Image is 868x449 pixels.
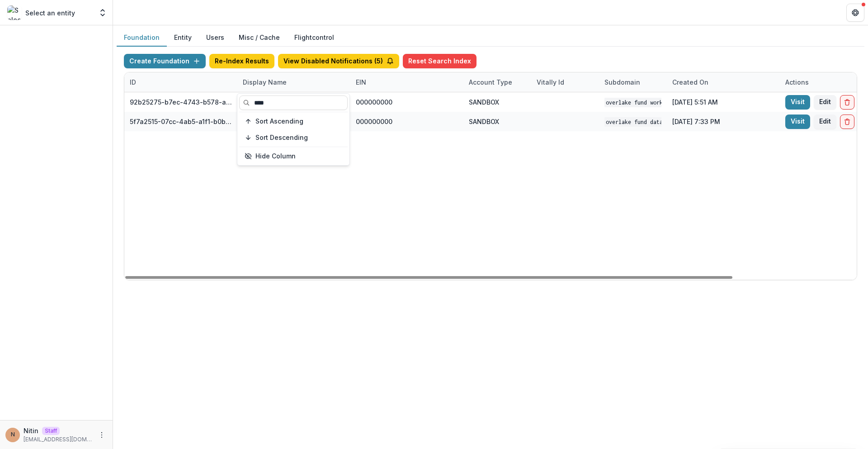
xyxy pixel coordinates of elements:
div: Account Type [463,72,531,92]
button: Get Help [846,4,864,22]
button: Delete Foundation [840,115,854,129]
button: Edit [814,115,836,129]
div: 92b25275-b7ec-4743-b578-ab48cd6d66a4 [130,97,232,107]
p: [EMAIL_ADDRESS][DOMAIN_NAME] [24,435,93,444]
div: Created on [667,72,780,92]
div: Vitally Id [531,72,599,92]
span: Sort Descending [255,134,308,142]
button: Delete Foundation [840,95,854,110]
div: Display Name [237,72,350,92]
div: 5f7a2515-07cc-4ab5-a1f1-b0bc9df569f0 [130,117,232,126]
button: Users [199,29,231,47]
button: More [96,430,107,440]
div: SANDBOX [469,117,499,126]
div: Nitin [11,432,15,438]
a: Flightcontrol [294,33,334,42]
button: Sort Descending [239,130,348,145]
span: Sort Ascending [255,118,303,125]
div: ID [124,77,142,87]
p: Staff [42,427,60,435]
div: ID [124,72,237,92]
button: Re-Index Results [209,54,274,68]
p: Select an entity [25,8,75,18]
button: Entity [167,29,199,47]
div: Subdomain [599,72,667,92]
button: Open entity switcher [96,4,109,22]
div: Vitally Id [531,77,570,87]
a: Visit [785,95,810,110]
code: Overlake Fund Data Sandbox [604,117,689,127]
div: Display Name [237,77,292,87]
div: 000000000 [356,117,392,126]
div: EIN [350,72,463,92]
button: Create Foundation [124,54,206,68]
div: [DATE] 5:51 AM [667,92,780,112]
button: Edit [814,95,836,110]
div: EIN [350,77,372,87]
div: Actions [780,77,814,87]
button: Hide Column [239,149,348,163]
div: 000000000 [356,97,392,107]
div: Subdomain [599,77,646,87]
button: Foundation [117,29,167,47]
a: Visit [785,115,810,129]
p: Nitin [24,426,38,435]
div: [DATE] 7:33 PM [667,112,780,131]
button: Sort Ascending [239,114,348,129]
div: Created on [667,77,714,87]
img: Select an entity [7,5,22,20]
button: View Disabled Notifications (5) [278,54,399,68]
button: Reset Search Index [403,54,476,68]
div: Account Type [463,77,518,87]
div: SANDBOX [469,97,499,107]
button: Misc / Cache [231,29,287,47]
code: Overlake Fund Workflow Sandbox [604,98,702,107]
